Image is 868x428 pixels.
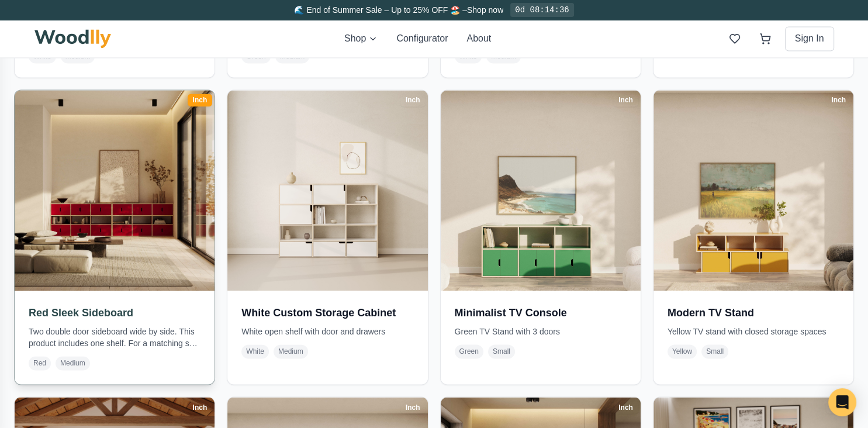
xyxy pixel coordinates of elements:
[613,401,638,413] div: Inch
[188,401,213,413] div: Inch
[510,3,573,17] div: 0d 08:14:36
[828,388,856,416] div: Open Intercom Messenger
[241,344,269,358] span: White
[34,29,112,48] img: Woodlly
[668,305,839,321] h3: Modern TV Stand
[29,356,51,370] span: Red
[613,94,638,106] div: Inch
[56,356,90,370] span: Medium
[294,5,466,15] span: 🌊 End of Summer Sale – Up to 25% OFF 🏖️ –
[9,85,219,295] img: Red Sleek Sideboard
[274,344,308,358] span: Medium
[455,326,627,337] p: Green TV Stand with 3 doors
[785,26,834,51] button: Sign In
[653,90,853,290] img: Modern TV Stand
[29,326,200,349] p: Two double door sideboard wide by side. This product includes one shelf. For a matching set as sh...
[400,401,426,413] div: Inch
[466,32,491,46] button: About
[227,90,427,290] img: White Custom Storage Cabinet
[668,344,697,358] span: Yellow
[488,344,515,358] span: Small
[826,401,851,413] div: Inch
[344,32,378,46] button: Shop
[441,90,641,290] img: Minimalist TV Console
[668,326,839,337] p: Yellow TV stand with closed storage spaces
[241,305,413,321] h3: White Custom Storage Cabinet
[396,32,448,46] button: Configurator
[467,5,503,15] a: Shop now
[701,344,728,358] span: Small
[241,326,413,337] p: White open shelf with door and drawers
[29,305,200,321] h3: Red Sleek Sideboard
[455,344,483,358] span: Green
[188,94,213,106] div: Inch
[400,94,426,106] div: Inch
[455,305,627,321] h3: Minimalist TV Console
[826,94,851,106] div: Inch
